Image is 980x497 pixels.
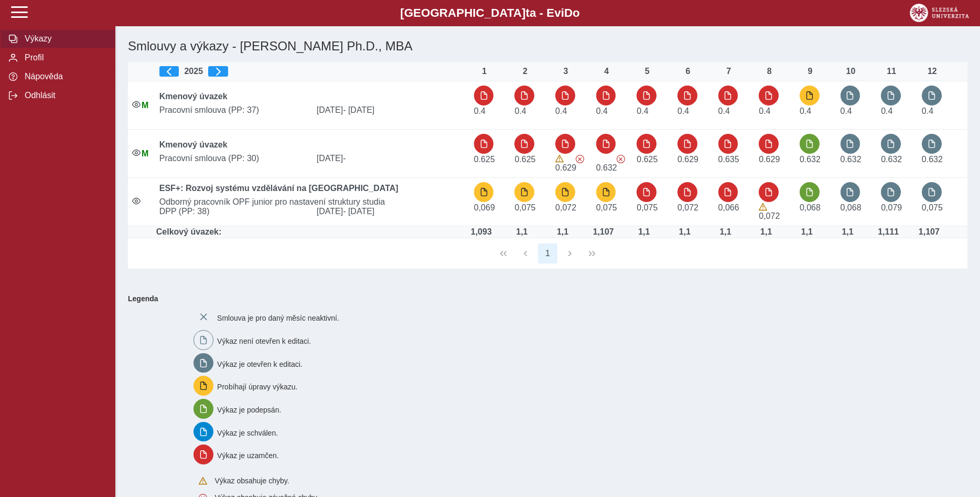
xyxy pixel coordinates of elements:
span: - [DATE] [343,105,374,114]
span: Úvazek : 5,056 h / den. 25,28 h / týden. [841,155,861,164]
span: o [573,6,580,19]
span: Úvazek : 3,2 h / den. 16 h / týden. [841,107,852,115]
span: Nápověda [21,72,106,81]
div: 6 [677,67,698,76]
span: Úvazek : 3,2 h / den. 16 h / týden. [474,107,486,115]
div: 8 [759,67,780,76]
span: Úvazek : 3,2 h / den. 16 h / týden. [596,107,608,115]
span: t [525,6,529,19]
div: 5 [637,67,658,76]
span: Výkaz obsahuje chyby. [214,477,289,485]
i: Smlouva je aktivní [132,100,141,109]
span: Úvazek : 5,056 h / den. 25,28 h / týden. [596,163,617,172]
span: Úvazek : 0,528 h / den. 2,64 h / týden. [718,203,739,212]
span: Úvazek : 0,544 h / den. 2,72 h / týden. [800,203,821,212]
span: Výkaz je schválen. [217,428,278,437]
span: Výkaz je podepsán. [217,406,281,414]
span: Údaje souhlasí s údaji v Magionu [142,101,148,110]
span: Úvazek : 0,6 h / den. 3 h / týden. [637,203,658,212]
b: ESF+: Rozvoj systému vzdělávání na [GEOGRAPHIC_DATA] [159,184,399,193]
span: Výkaz je uzamčen. [217,451,279,460]
span: Údaje souhlasí s údaji v Magionu [142,149,148,158]
span: Úvazek : 5,032 h / den. 25,16 h / týden. [759,155,780,164]
span: Úvazek : 5,08 h / den. 25,4 h / týden. [718,155,739,164]
b: Kmenový úvazek [159,92,228,101]
span: - [DATE] [343,207,374,216]
span: Úvazek : 5,032 h / den. 25,16 h / týden. [555,163,576,172]
span: Profil [21,53,106,62]
span: Pracovní smlouva (PP: 30) [155,154,313,163]
img: logo_web_su.png [910,4,969,22]
span: Úvazek : 5,032 h / den. 25,16 h / týden. [677,155,698,164]
span: Úvazek : 5 h / den. 25 h / týden. [474,155,495,164]
div: 4 [596,67,617,76]
div: 1 [474,67,495,76]
span: Pracovní smlouva (PP: 37) [155,105,313,115]
span: Výkazy [21,34,106,44]
span: Úvazek : 0,552 h / den. 2,76 h / týden. [474,203,495,212]
span: [DATE] [313,154,470,163]
span: Výkaz obsahuje závažné chyby. [576,155,584,163]
span: Úvazek : 3,2 h / den. 16 h / týden. [800,107,811,115]
span: D [564,6,573,19]
span: Probíhají úpravy výkazu. [217,383,297,391]
span: Úvazek : 3,2 h / den. 16 h / týden. [922,107,933,115]
span: Úvazek : 0,6 h / den. 3 h / týden. [596,203,617,212]
span: Úvazek : 3,2 h / den. 16 h / týden. [555,107,567,115]
div: 2025 [159,66,466,77]
div: Úvazek : 8,888 h / den. 44,44 h / týden. [878,227,899,237]
span: Úvazek : 3,2 h / den. 16 h / týden. [718,107,730,115]
span: Výkaz obsahuje závažné chyby. [617,155,625,163]
h1: Smlouvy a výkazy - [PERSON_NAME] Ph.D., MBA [124,35,830,58]
i: Smlouva je aktivní [132,149,141,157]
span: [DATE] [313,105,470,115]
span: Smlouva je pro daný měsíc neaktivní. [217,314,339,322]
span: Výkaz není otevřen k editaci. [217,337,311,345]
button: 1 [538,244,558,263]
span: Úvazek : 3,2 h / den. 16 h / týden. [677,107,689,115]
span: Úvazek : 5,056 h / den. 25,28 h / týden. [800,155,821,164]
div: Úvazek : 8,8 h / den. 44 h / týden. [715,227,736,237]
span: Úvazek : 0,576 h / den. 2,88 h / týden. [677,203,698,212]
span: Výkaz je otevřen k editaci. [217,359,303,368]
span: Úvazek : 5,056 h / den. 25,28 h / týden. [881,155,902,164]
span: Odhlásit [21,91,106,100]
div: Úvazek : 8,8 h / den. 44 h / týden. [633,227,654,237]
span: [DATE] [313,207,470,216]
div: Úvazek : 8,856 h / den. 44,28 h / týden. [593,227,614,237]
span: Úvazek : 5 h / den. 25 h / týden. [514,155,535,164]
span: Úvazek : 3,2 h / den. 16 h / týden. [759,107,770,115]
td: Celkový úvazek: [155,226,470,238]
span: DPP (PP: 38) [155,207,313,216]
b: Legenda [124,290,963,307]
span: Úvazek : 3,2 h / den. 16 h / týden. [637,107,648,115]
span: Úvazek : 3,2 h / den. 16 h / týden. [514,107,526,115]
div: Úvazek : 8,856 h / den. 44,28 h / týden. [919,227,940,237]
span: Úvazek : 5,056 h / den. 25,28 h / týden. [922,155,943,164]
span: - [343,154,346,163]
div: 2 [514,67,535,76]
span: Výkaz obsahuje upozornění. [759,203,767,212]
span: Úvazek : 0,632 h / den. 3,16 h / týden. [881,203,902,212]
span: Úvazek : 0,544 h / den. 2,72 h / týden. [841,203,861,212]
span: Úvazek : 0,576 h / den. 2,88 h / týden. [555,203,576,212]
div: Úvazek : 8,8 h / den. 44 h / týden. [552,227,573,237]
div: 12 [922,67,943,76]
div: Úvazek : 8,8 h / den. 44 h / týden. [511,227,532,237]
span: Úvazek : 3,2 h / den. 16 h / týden. [881,107,892,115]
div: 9 [800,67,821,76]
span: Úvazek : 0,6 h / den. 3 h / týden. [922,203,943,212]
div: 3 [555,67,576,76]
div: 11 [881,67,902,76]
b: Kmenový úvazek [159,140,228,149]
div: Úvazek : 8,8 h / den. 44 h / týden. [796,227,817,237]
div: Úvazek : 8,8 h / den. 44 h / týden. [674,227,695,237]
span: Úvazek : 0,6 h / den. 3 h / týden. [514,203,535,212]
i: Smlouva je aktivní [132,197,141,205]
span: Úvazek : 0,576 h / den. 2,88 h / týden. [759,212,780,220]
span: Úvazek : 5 h / den. 25 h / týden. [637,155,658,164]
div: Úvazek : 8,8 h / den. 44 h / týden. [837,227,858,237]
div: Úvazek : 8,744 h / den. 43,72 h / týden. [471,227,492,237]
b: [GEOGRAPHIC_DATA] a - Evi [31,6,949,20]
span: Odborný pracovník OPF junior pro nastavení struktury studia [155,197,470,207]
